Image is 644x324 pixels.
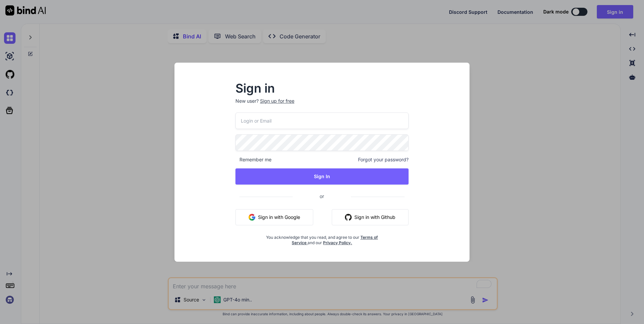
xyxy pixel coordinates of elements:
[260,98,294,104] div: Sign up for free
[249,214,255,221] img: google
[293,188,351,204] span: or
[235,156,271,163] span: Remember me
[235,112,409,129] input: Login or Email
[323,240,352,245] a: Privacy Policy.
[235,209,313,225] button: Sign in with Google
[332,209,409,225] button: Sign in with Github
[358,156,409,163] span: Forgot your password?
[345,214,352,221] img: github
[235,98,409,112] p: New user?
[292,235,378,245] a: Terms of Service
[264,231,380,246] div: You acknowledge that you read, and agree to our and our
[235,168,409,185] button: Sign In
[235,83,409,94] h2: Sign in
